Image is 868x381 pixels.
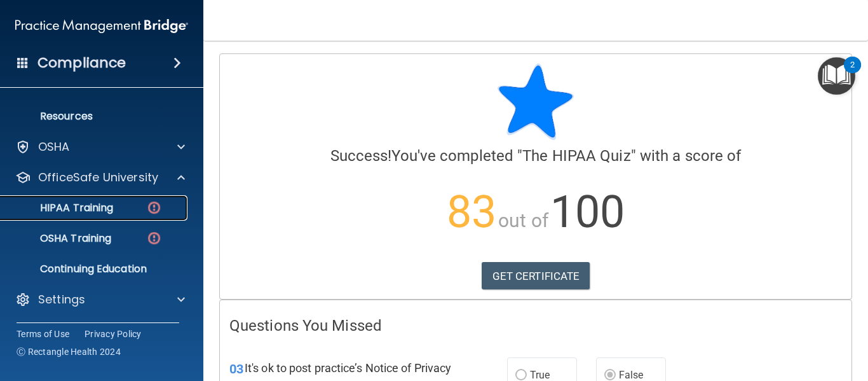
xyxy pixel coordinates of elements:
p: OSHA [38,139,70,155]
a: Terms of Use [17,328,69,340]
a: Privacy Policy [85,328,142,340]
img: danger-circle.6113f641.png [146,200,162,216]
img: PMB logo [15,13,188,39]
h4: Compliance [37,54,126,72]
span: True [530,369,550,381]
span: The HIPAA Quiz [522,147,630,165]
span: Ⓒ Rectangle Health 2024 [17,345,121,358]
button: Open Resource Center, 2 new notifications [818,57,855,95]
span: 100 [550,186,625,238]
span: 83 [447,186,496,238]
a: GET CERTIFICATE [482,262,590,290]
span: False [619,369,644,381]
p: Continuing Education [8,263,182,275]
p: Resources [8,110,182,123]
p: OfficeSafe University [38,170,158,185]
a: Settings [15,292,185,307]
div: 2 [850,65,855,81]
a: OSHA [15,139,185,155]
h4: Questions You Missed [229,317,842,334]
span: Success! [330,147,392,165]
h4: You've completed " " with a score of [229,148,842,164]
a: OfficeSafe University [15,170,185,185]
img: blue-star-rounded.9d042014.png [498,64,574,140]
img: danger-circle.6113f641.png [146,230,162,246]
p: Settings [38,292,85,307]
input: True [515,371,527,380]
span: 03 [229,361,243,377]
p: OSHA Training [8,232,111,245]
input: False [604,371,616,380]
span: out of [498,209,548,232]
p: HIPAA Training [8,202,113,214]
